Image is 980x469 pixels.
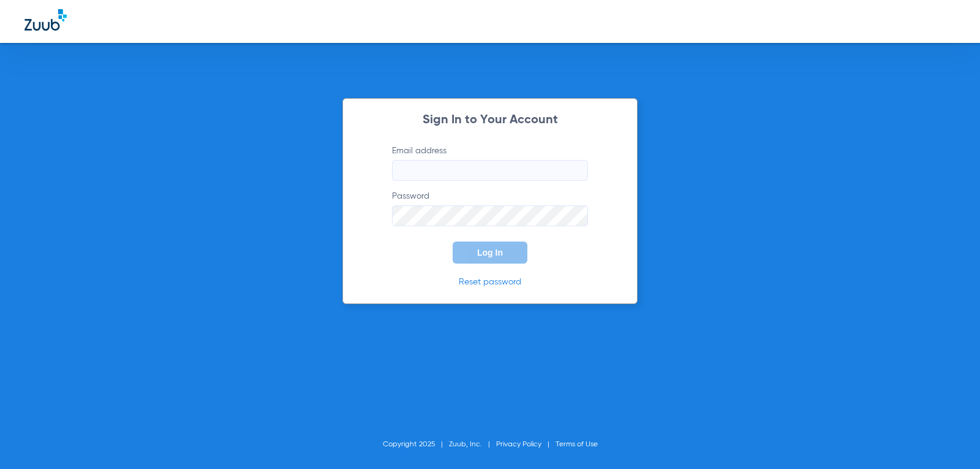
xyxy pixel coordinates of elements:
[496,441,541,448] a: Privacy Policy
[392,160,588,181] input: Email address
[383,438,449,451] li: Copyright 2025
[477,248,503,257] span: Log In
[459,278,521,286] a: Reset password
[449,438,496,451] li: Zuub, Inc.
[453,242,527,264] button: Log In
[556,441,598,448] a: Terms of Use
[392,205,588,226] input: Password
[392,145,588,181] label: Email address
[392,190,588,226] label: Password
[24,9,67,31] img: Zuub Logo
[374,114,606,126] h2: Sign In to Your Account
